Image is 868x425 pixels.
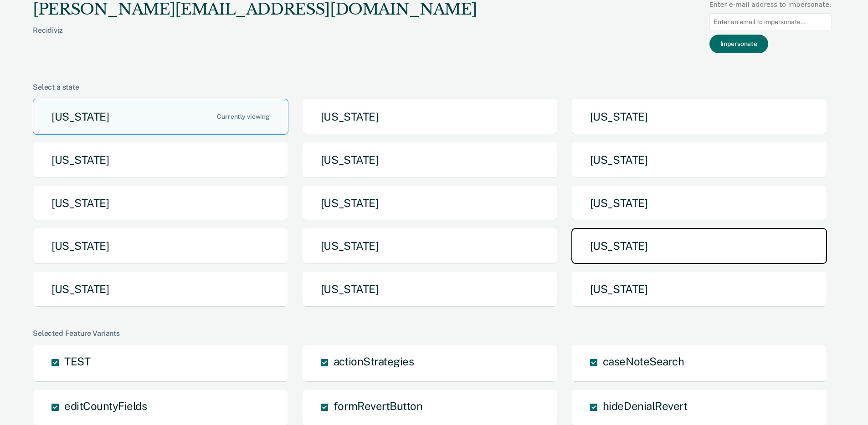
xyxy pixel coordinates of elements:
button: Impersonate [709,35,768,53]
button: [US_STATE] [33,271,288,307]
input: Enter an email to impersonate... [709,13,832,31]
button: [US_STATE] [571,228,827,264]
button: [US_STATE] [33,228,288,264]
button: [US_STATE] [302,185,558,221]
button: [US_STATE] [302,99,558,135]
span: TEST [64,355,90,368]
button: [US_STATE] [33,99,288,135]
button: [US_STATE] [571,185,827,221]
div: Selected Feature Variants [33,329,832,338]
span: editCountyFields [64,400,147,412]
button: [US_STATE] [302,228,558,264]
button: [US_STATE] [571,271,827,307]
button: [US_STATE] [33,185,288,221]
span: caseNoteSearch [603,355,684,368]
button: [US_STATE] [571,99,827,135]
button: [US_STATE] [33,142,288,178]
div: Recidiviz [33,26,477,49]
span: hideDenialRevert [603,400,687,412]
button: [US_STATE] [302,142,558,178]
span: formRevertButton [334,400,422,412]
div: Select a state [33,83,832,91]
span: actionStrategies [334,355,414,368]
button: [US_STATE] [571,142,827,178]
button: [US_STATE] [302,271,558,307]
